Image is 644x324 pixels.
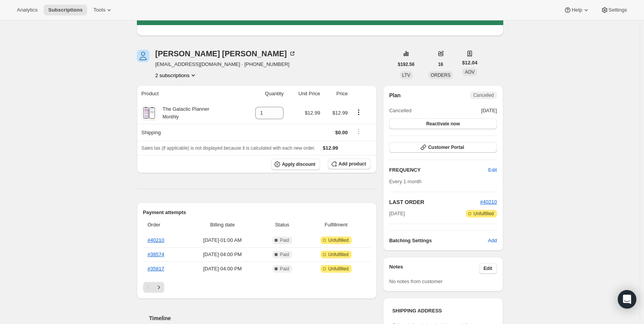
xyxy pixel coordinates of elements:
[17,7,37,13] span: Analytics
[389,237,488,245] h6: Batching Settings
[389,278,443,284] span: No notes from customer
[479,263,497,274] button: Edit
[389,118,497,129] button: Reactivate now
[143,282,371,293] nav: Pagination
[596,5,632,15] button: Settings
[149,314,377,322] h2: Timeline
[426,121,460,127] span: Reactivate now
[153,282,164,293] button: Next
[44,5,87,15] button: Subscriptions
[322,85,350,102] th: Price
[328,237,349,243] span: Unfulfilled
[143,216,185,233] th: Order
[402,73,410,78] span: LTV
[389,142,497,153] button: Customer Portal
[280,266,289,272] span: Paid
[155,71,197,79] button: Product actions
[306,221,366,229] span: Fulfillment
[323,145,338,151] span: $12.99
[89,5,118,15] button: Tools
[137,85,241,102] th: Product
[438,61,443,67] span: 16
[148,237,164,243] a: #40210
[480,198,497,206] button: #40210
[263,221,301,229] span: Status
[187,221,258,229] span: Billing date
[389,179,421,184] span: Every 1 month
[393,59,419,70] button: $192.56
[280,251,289,258] span: Paid
[142,105,156,121] img: product img
[462,59,477,67] span: $12.04
[559,5,594,15] button: Help
[352,108,365,116] button: Product actions
[433,59,448,70] button: 16
[187,251,258,258] span: [DATE] · 04:00 PM
[473,92,494,98] span: Cancelled
[48,7,83,13] span: Subscriptions
[389,91,401,99] h2: Plan
[328,251,349,258] span: Unfulfilled
[484,265,492,272] span: Edit
[155,50,296,57] div: [PERSON_NAME] [PERSON_NAME]
[389,166,488,174] h2: FREQUENCY
[305,110,320,116] span: $12.99
[474,211,494,217] span: Unfulfilled
[389,198,480,206] h2: LAST ORDER
[143,209,371,216] h2: Payment attempts
[137,50,149,62] span: Dianne Johnson
[483,235,501,247] button: Add
[163,114,179,120] small: Monthly
[488,166,497,174] span: Edit
[328,266,349,272] span: Unfulfilled
[481,107,497,115] span: [DATE]
[431,73,450,78] span: ORDERS
[618,290,636,309] div: Open Intercom Messenger
[148,251,164,257] a: #38574
[155,61,296,68] span: [EMAIL_ADDRESS][DOMAIN_NAME] · [PHONE_NUMBER]
[12,5,42,15] button: Analytics
[398,61,415,67] span: $192.56
[137,124,241,141] th: Shipping
[480,199,497,205] a: #40210
[572,7,582,13] span: Help
[465,69,474,75] span: AOV
[392,307,494,315] h3: SHIPPING ADDRESS
[280,237,289,243] span: Paid
[286,85,322,102] th: Unit Price
[187,265,258,273] span: [DATE] · 04:00 PM
[148,266,164,272] a: #35817
[187,236,258,244] span: [DATE] · 01:00 AM
[271,159,320,170] button: Apply discount
[282,161,315,167] span: Apply discount
[609,7,627,13] span: Settings
[389,210,405,218] span: [DATE]
[339,161,366,167] span: Add product
[488,237,497,245] span: Add
[328,159,371,169] button: Add product
[484,164,501,176] button: Edit
[241,85,286,102] th: Quantity
[389,263,479,274] h3: Notes
[352,127,365,136] button: Shipping actions
[389,107,411,115] span: Cancelled
[428,144,464,150] span: Customer Portal
[332,110,348,116] span: $12.99
[142,145,315,151] span: Sales tax (if applicable) is not displayed because it is calculated with each new order.
[93,7,105,13] span: Tools
[335,130,348,135] span: $0.00
[157,105,209,121] div: The Galactic Planner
